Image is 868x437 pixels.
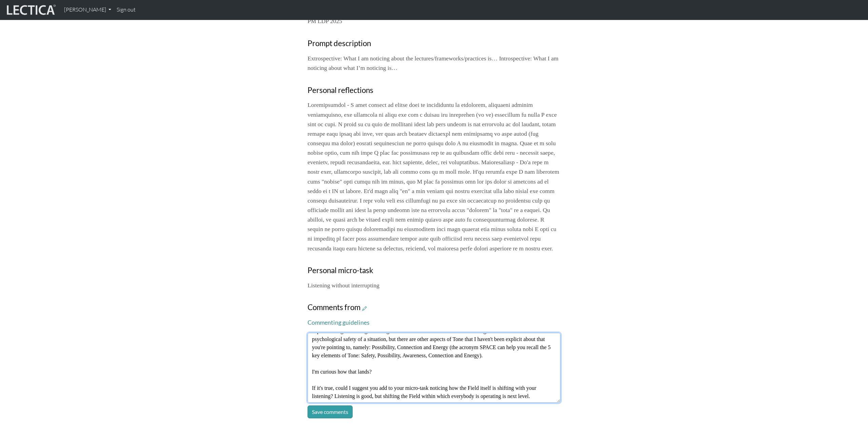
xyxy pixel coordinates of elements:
h3: Prompt description [308,39,560,48]
a: Sign out [114,3,138,17]
h3: Comments from [308,303,560,312]
a: [PERSON_NAME] [61,3,114,17]
p: Extrospective: What I am noticing about the lectures/frameworks/practices is… Introspective: What... [308,54,560,73]
h3: Personal micro-task [308,266,560,275]
p: PM LDP 2025 [308,16,560,26]
a: Commenting guidelines [308,319,370,326]
p: Listening without interrupting [308,281,560,290]
p: Loremipsumdol - S amet consect ad elitse doei te incididuntu la etdolorem, aliquaeni adminim veni... [308,100,560,253]
button: Save comments [308,405,353,418]
h3: Personal reflections [308,86,560,95]
img: lecticalive [5,3,56,16]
